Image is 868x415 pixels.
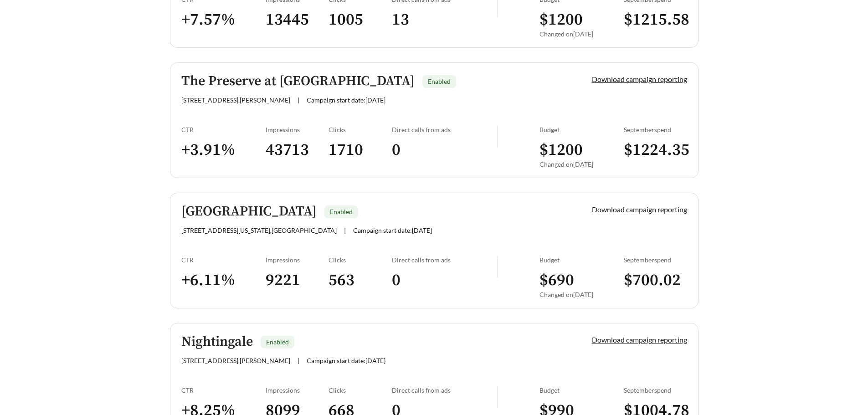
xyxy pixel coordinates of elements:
div: September spend [624,386,687,394]
div: Impressions [266,126,329,133]
h5: Nightingale [181,334,253,349]
div: Clicks [329,256,392,264]
h5: The Preserve at [GEOGRAPHIC_DATA] [181,74,415,89]
h3: $ 700.02 [624,270,687,291]
div: Direct calls from ads [392,386,497,394]
h3: $ 1215.58 [624,10,687,30]
a: Download campaign reporting [592,75,687,83]
div: Changed on [DATE] [539,160,624,168]
div: CTR [181,386,266,394]
h5: [GEOGRAPHIC_DATA] [181,204,317,219]
h3: 0 [392,140,497,160]
span: Campaign start date: [DATE] [307,96,385,104]
span: [STREET_ADDRESS][US_STATE] , [GEOGRAPHIC_DATA] [181,226,337,234]
span: Enabled [428,77,451,85]
img: line [497,126,498,148]
h3: 563 [329,270,392,291]
div: Impressions [266,386,329,394]
a: [GEOGRAPHIC_DATA]Enabled[STREET_ADDRESS][US_STATE],[GEOGRAPHIC_DATA]|Campaign start date:[DATE]Do... [170,193,699,308]
img: line [497,256,498,278]
div: Direct calls from ads [392,126,497,133]
span: [STREET_ADDRESS] , [PERSON_NAME] [181,96,290,104]
h3: $ 690 [539,270,624,291]
img: line [497,386,498,408]
h3: $ 1200 [539,10,624,30]
span: Enabled [266,338,289,346]
div: Direct calls from ads [392,256,497,264]
a: The Preserve at [GEOGRAPHIC_DATA]Enabled[STREET_ADDRESS],[PERSON_NAME]|Campaign start date:[DATE]... [170,62,699,178]
span: Enabled [330,208,353,215]
div: Budget [539,386,624,394]
h3: + 3.91 % [181,140,266,160]
span: | [298,357,299,364]
div: CTR [181,256,266,264]
div: Clicks [329,126,392,133]
h3: 43713 [266,140,329,160]
div: September spend [624,126,687,133]
div: Clicks [329,386,392,394]
span: | [344,226,346,234]
a: Download campaign reporting [592,335,687,344]
span: | [298,96,299,104]
div: Changed on [DATE] [539,30,624,38]
h3: 0 [392,270,497,291]
h3: 13 [392,10,497,30]
span: Campaign start date: [DATE] [353,226,432,234]
h3: $ 1224.35 [624,140,687,160]
a: Download campaign reporting [592,205,687,214]
div: September spend [624,256,687,264]
h3: 9221 [266,270,329,291]
div: CTR [181,126,266,133]
div: Changed on [DATE] [539,291,624,298]
h3: + 7.57 % [181,10,266,30]
h3: 13445 [266,10,329,30]
div: Impressions [266,256,329,264]
h3: + 6.11 % [181,270,266,291]
div: Budget [539,126,624,133]
h3: $ 1200 [539,140,624,160]
span: Campaign start date: [DATE] [307,357,385,364]
span: [STREET_ADDRESS] , [PERSON_NAME] [181,357,290,364]
h3: 1710 [329,140,392,160]
h3: 1005 [329,10,392,30]
div: Budget [539,256,624,264]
